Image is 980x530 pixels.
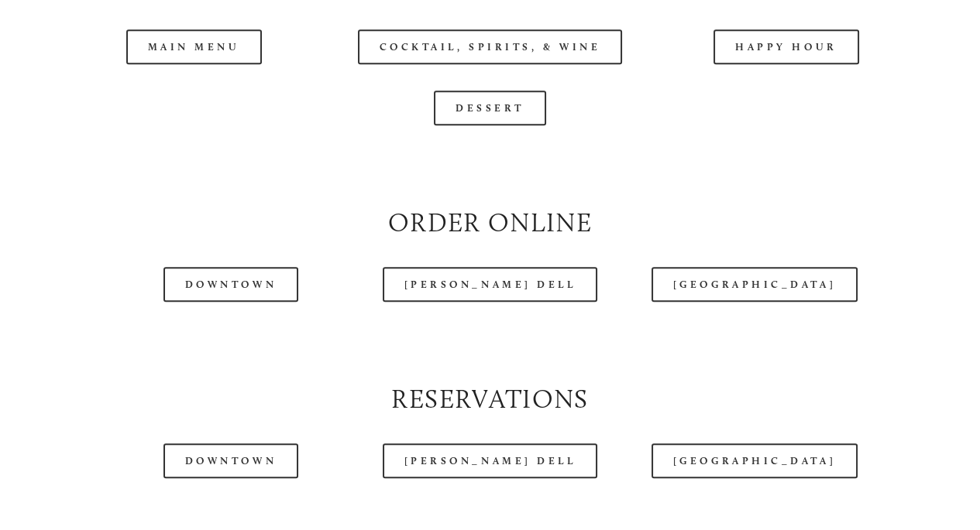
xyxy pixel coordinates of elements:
a: [GEOGRAPHIC_DATA] [652,443,858,478]
a: Downtown [163,443,298,478]
a: [PERSON_NAME] Dell [383,443,598,478]
img: Rough Water SEO [12,74,221,262]
img: SEOSpace [109,12,124,26]
h2: Order Online [59,204,921,241]
p: Get ready! [34,39,199,54]
h2: Reservations [59,381,921,417]
a: Dessert [434,91,546,125]
a: Need help? [23,91,50,117]
a: Downtown [163,267,298,302]
p: Plugin is loading... [34,54,199,70]
a: [PERSON_NAME] Dell [383,267,598,302]
a: [GEOGRAPHIC_DATA] [652,267,858,302]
